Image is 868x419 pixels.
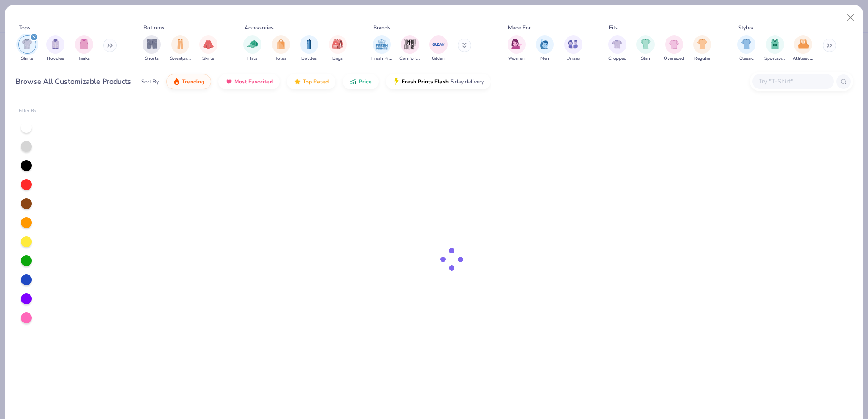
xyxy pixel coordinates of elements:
button: filter button [508,35,526,62]
span: Totes [275,55,286,62]
img: Cropped Image [612,39,622,49]
button: Top Rated [287,74,335,89]
button: filter button [664,35,684,62]
img: flash.gif [393,78,400,85]
span: Gildan [432,55,445,62]
button: filter button [75,35,93,62]
span: Hats [247,55,257,62]
img: Bottles Image [304,39,314,49]
button: Most Favorited [218,74,280,89]
span: Fresh Prints [371,55,392,62]
span: Tanks [78,55,90,62]
div: Tops [19,24,30,32]
span: Women [508,55,525,62]
button: filter button [564,35,582,62]
div: filter for Tanks [75,35,93,62]
img: Tanks Image [79,39,89,49]
button: Price [343,74,379,89]
span: Classic [739,55,754,62]
div: filter for Cropped [608,35,626,62]
button: Trending [166,74,211,89]
div: Browse All Customizable Products [15,76,131,87]
div: filter for Shirts [18,35,36,62]
span: Shirts [21,55,33,62]
div: filter for Slim [636,35,655,62]
button: Fresh Prints Flash5 day delivery [386,74,491,89]
div: filter for Fresh Prints [371,35,392,62]
button: filter button [170,35,191,62]
span: Athleisure [793,55,814,62]
div: filter for Comfort Colors [399,35,420,62]
button: filter button [429,35,448,62]
div: filter for Men [536,35,554,62]
img: Regular Image [697,39,708,49]
button: filter button [793,35,814,62]
button: Close [842,9,859,26]
div: filter for Oversized [664,35,684,62]
span: 5 day delivery [450,77,484,87]
input: Try "T-Shirt" [758,76,828,87]
div: Brands [373,24,390,32]
img: Bags Image [332,39,342,49]
span: Trending [182,78,204,85]
button: filter button [737,35,755,62]
span: Sportswear [764,55,785,62]
button: filter button [18,35,36,62]
div: Fits [609,24,618,32]
span: Regular [694,55,710,62]
img: Gildan Image [432,38,445,51]
div: filter for Women [508,35,526,62]
img: Hats Image [247,39,258,49]
div: Made For [508,24,531,32]
div: filter for Bottles [300,35,318,62]
span: Bags [332,55,343,62]
div: Styles [738,24,753,32]
span: Hoodies [47,55,64,62]
button: filter button [399,35,420,62]
button: filter button [46,35,64,62]
img: Comfort Colors Image [403,38,417,51]
span: Slim [641,55,650,62]
img: Unisex Image [568,39,578,49]
button: filter button [693,35,711,62]
img: Shirts Image [22,39,32,49]
img: Athleisure Image [798,39,809,49]
div: filter for Classic [737,35,755,62]
span: Sweatpants [170,55,191,62]
button: filter button [243,35,261,62]
div: filter for Totes [272,35,290,62]
span: Most Favorited [234,78,273,85]
div: Filter By [19,107,37,114]
div: filter for Shorts [143,35,161,62]
span: Shorts [145,55,159,62]
button: filter button [199,35,217,62]
span: Top Rated [303,78,329,85]
button: filter button [300,35,318,62]
button: filter button [371,35,392,62]
img: Sportswear Image [770,39,780,49]
button: filter button [536,35,554,62]
div: filter for Sweatpants [170,35,191,62]
img: most_fav.gif [225,78,232,85]
span: Skirts [202,55,214,62]
span: Comfort Colors [399,55,420,62]
img: Skirts Image [203,39,214,49]
div: filter for Gildan [429,35,448,62]
img: Women Image [511,39,522,49]
img: Totes Image [276,39,286,49]
img: Classic Image [741,39,752,49]
img: Shorts Image [147,39,157,49]
div: filter for Athleisure [793,35,814,62]
img: Hoodies Image [50,39,60,49]
div: filter for Skirts [199,35,217,62]
button: filter button [272,35,290,62]
div: filter for Unisex [564,35,582,62]
img: Slim Image [641,39,651,49]
button: filter button [608,35,626,62]
img: Sweatpants Image [175,39,185,49]
div: Accessories [244,24,274,32]
span: Fresh Prints Flash [402,78,449,85]
img: Fresh Prints Image [375,38,389,51]
button: filter button [143,35,161,62]
span: Men [540,55,549,62]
